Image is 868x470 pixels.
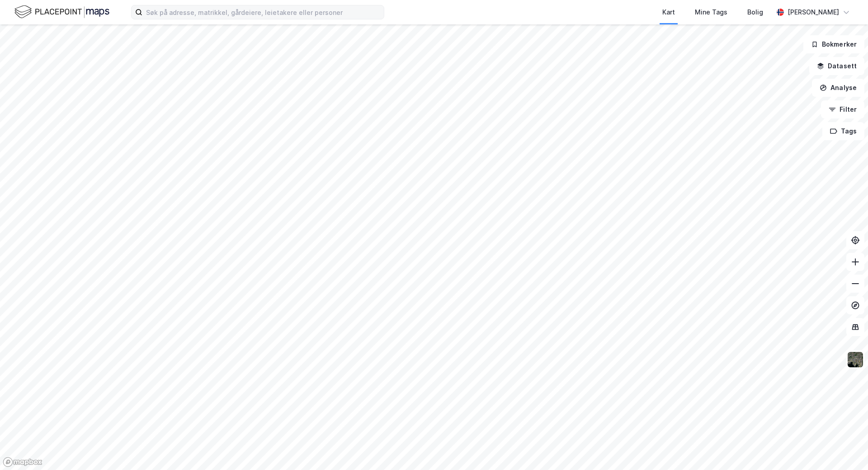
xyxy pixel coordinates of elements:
iframe: Chat Widget [823,427,868,470]
img: logo.f888ab2527a4732fd821a326f86c7f29.svg [14,4,109,20]
div: [PERSON_NAME] [788,7,839,18]
div: Kart [662,7,675,18]
div: Bolig [747,7,763,18]
div: Kontrollprogram for chat [823,427,868,470]
input: Søk på adresse, matrikkel, gårdeiere, leietakere eller personer [142,5,384,19]
div: Mine Tags [695,7,727,18]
